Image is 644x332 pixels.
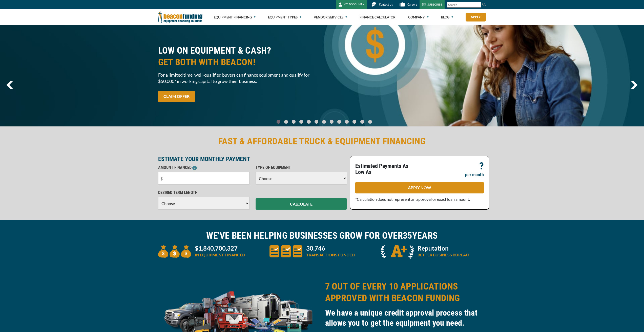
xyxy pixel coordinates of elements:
a: Equipment Types [268,9,301,25]
p: BETTER BUSINESS BUREAU [418,252,469,258]
p: $1,840,700,327 [195,245,245,251]
a: equipment collage [158,313,319,318]
span: For a limited time, well-qualified buyers can finance equipment and qualify for $50,000* in worki... [158,72,319,84]
button: CALCULATE [256,198,347,210]
p: TRANSACTIONS FUNDED [306,252,355,258]
p: DESIRED TERM LENGTH [158,190,250,196]
a: Equipment Financing [214,9,256,25]
img: Search [482,2,486,6]
p: per month [465,172,484,178]
a: Go To Slide 3 [298,120,304,124]
a: previous [6,81,13,89]
span: *Calculation does not represent an approval or exact loan amount. [355,197,470,202]
a: Go To Slide 9 [344,120,350,124]
a: Blog [441,9,453,25]
img: Left Navigator [6,81,13,89]
p: ESTIMATE YOUR MONTHLY PAYMENT [158,156,347,162]
p: 30,746 [306,245,355,251]
input: Search [447,2,481,8]
img: three document icons to convery large amount of transactions funded [269,245,302,257]
a: Finance Calculator [360,9,396,25]
a: Go To Slide 6 [321,120,327,124]
h2: WE'VE BEEN HELPING BUSINESSES GROW FOR OVER YEARS [158,230,486,241]
h2: FAST & AFFORDABLE TRUCK & EQUIPMENT FINANCING [158,136,486,147]
span: 35 [403,230,412,241]
a: Go To Slide 5 [313,120,319,124]
img: three money bags to convey large amount of equipment financed [158,245,191,258]
a: Go To Slide 7 [328,120,335,124]
input: $ [158,172,250,185]
a: APPLY NOW [355,182,484,193]
a: Company [408,9,429,25]
p: Reputation [418,245,469,251]
p: IN EQUIPMENT FINANCED [195,252,245,258]
p: ? [479,163,484,169]
a: Vendor Services [314,9,347,25]
p: TYPE OF EQUIPMENT [256,165,347,171]
a: CLAIM OFFER [158,91,195,102]
span: Careers [407,3,417,6]
h3: We have a unique credit approval process that allows you to get the equipment you need. [325,308,486,328]
a: next [631,81,638,89]
p: Estimated Payments As Low As [355,163,417,175]
a: Clear search text [476,3,480,7]
a: Go To Slide 11 [359,120,365,124]
a: Go To Slide 1 [283,120,289,124]
h2: 7 OUT OF EVERY 10 APPLICATIONS APPROVED WITH BEACON FUNDING [325,281,486,304]
a: Go To Slide 8 [336,120,342,124]
a: Apply [466,13,486,21]
a: Go To Slide 4 [306,120,312,124]
a: Go To Slide 0 [275,120,281,124]
a: Go To Slide 2 [290,120,297,124]
img: Beacon Funding Corporation logo [158,9,203,25]
a: Go To Slide 10 [351,120,358,124]
img: Right Navigator [631,81,638,89]
p: AMOUNT FINANCED [158,165,250,171]
a: Go To Slide 12 [367,120,373,124]
h2: LOW ON EQUIPMENT & CASH? [158,45,319,68]
span: GET BOTH WITH BEACON! [158,56,319,68]
img: A + icon [381,245,414,259]
span: Contact Us [379,3,393,6]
